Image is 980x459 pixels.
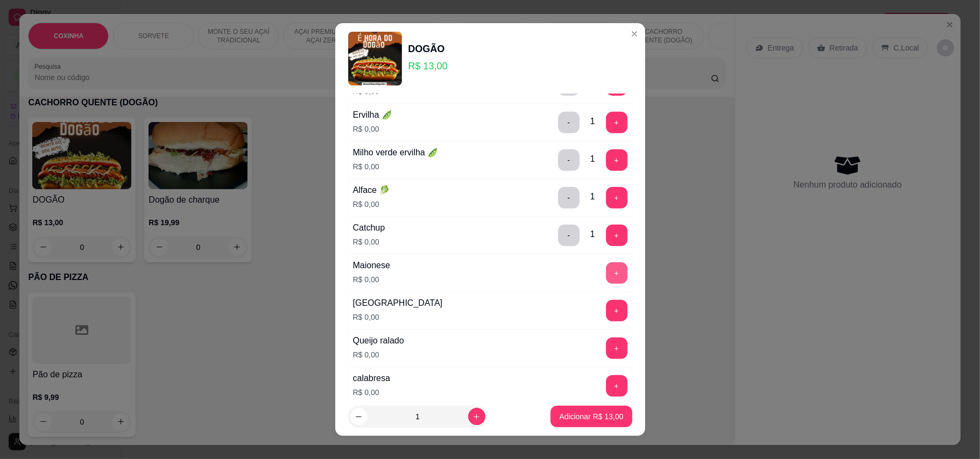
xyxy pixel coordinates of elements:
[353,124,392,134] p: R$ 0,00
[353,146,439,159] div: Milho verde ervilha 🫛
[606,225,628,246] button: add
[408,41,448,56] div: DOGÃO
[626,25,643,42] button: Close
[353,349,404,360] p: R$ 0,00
[606,149,628,171] button: add
[353,274,390,285] p: R$ 0,00
[408,59,448,74] p: R$ 13,00
[558,225,580,246] button: delete
[353,387,390,398] p: R$ 0,00
[590,115,595,128] div: 1
[353,297,443,310] div: [GEOGRAPHIC_DATA]
[353,161,439,172] p: R$ 0,00
[353,184,390,197] div: Alface 🥬
[606,375,628,397] button: add
[606,187,628,209] button: add
[606,300,628,321] button: add
[606,262,628,284] button: add
[353,259,390,272] div: Maionese
[559,411,623,422] p: Adicionar R$ 13,00
[348,32,402,85] img: product-image
[468,408,485,425] button: increase-product-quantity
[350,408,368,425] button: decrease-product-quantity
[558,187,580,209] button: delete
[551,406,632,427] button: Adicionar R$ 13,00
[606,112,628,133] button: add
[353,199,390,210] p: R$ 0,00
[353,236,385,247] p: R$ 0,00
[558,149,580,171] button: delete
[558,112,580,133] button: delete
[590,190,595,203] div: 1
[590,153,595,166] div: 1
[353,372,390,385] div: calabresa
[353,109,392,121] div: Ervilha 🫛
[353,334,404,347] div: Queijo ralado
[353,312,443,322] p: R$ 0,00
[353,221,385,234] div: Catchup
[606,338,628,359] button: add
[590,228,595,241] div: 1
